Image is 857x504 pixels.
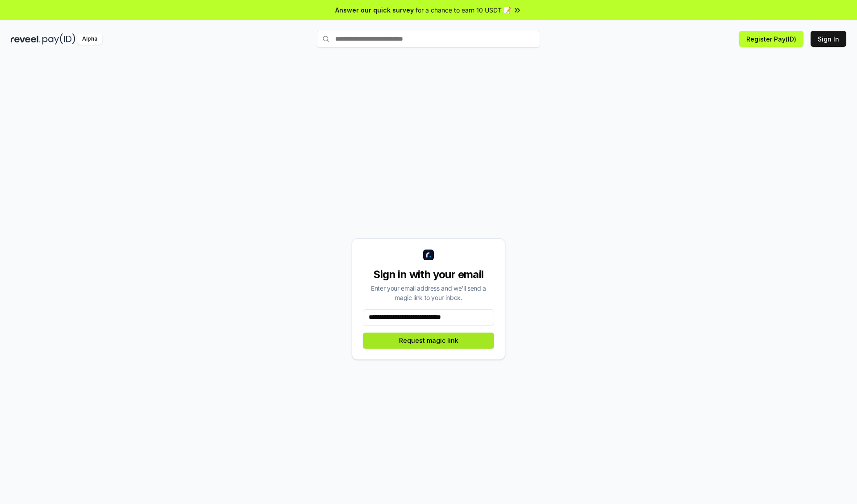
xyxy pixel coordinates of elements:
div: Sign in with your email [363,267,494,282]
div: Alpha [77,33,102,45]
img: reveel_dark [11,33,41,45]
span: Answer our quick survey [335,5,414,15]
div: Enter your email address and we’ll send a magic link to your inbox. [363,283,494,302]
span: for a chance to earn 10 USDT 📝 [416,5,511,15]
button: Sign In [811,31,846,47]
img: logo_small [423,250,434,260]
img: pay_id [42,33,75,45]
button: Register Pay(ID) [739,31,803,47]
button: Request magic link [363,333,494,349]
